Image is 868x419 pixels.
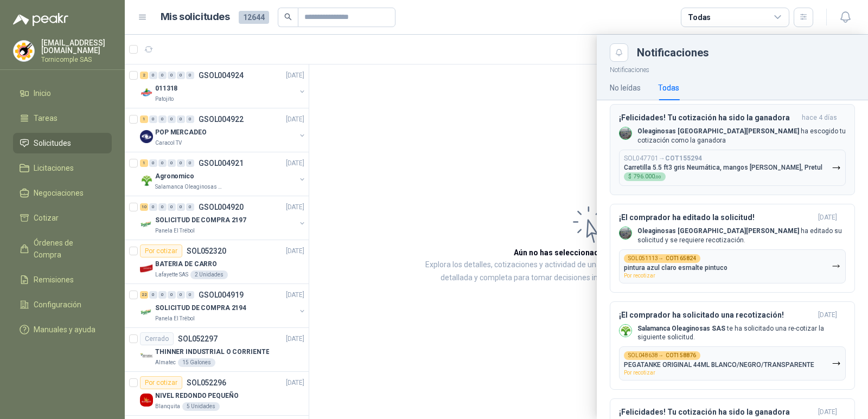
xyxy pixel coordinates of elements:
[610,204,855,293] button: ¡El comprador ha editado la solicitud![DATE] Company LogoOleaginosas [GEOGRAPHIC_DATA][PERSON_NAM...
[610,82,641,94] div: No leídas
[34,162,74,174] span: Licitaciones
[619,249,846,283] button: SOL051113→COT165824pintura azul claro esmalte pintucoPor recotizar
[620,127,631,139] img: Company Logo
[620,227,631,239] img: Company Logo
[624,154,702,163] p: SOL047701 →
[41,39,112,54] p: [EMAIL_ADDRESS][DOMAIN_NAME]
[666,256,696,261] b: COT165824
[610,104,855,195] button: ¡Felicidades! Tu cotización ha sido la ganadorahace 4 días Company LogoOleaginosas [GEOGRAPHIC_DA...
[655,175,661,179] span: ,00
[637,325,725,332] b: Salamanca Oleaginosas SAS
[624,361,814,369] p: PEGATANKE ORIGINAL 44ML BLANCO/NEGRO/TRANSPARENTE
[624,273,655,279] span: Por recotizar
[597,62,868,75] p: Notificaciones
[624,172,666,181] div: $
[34,187,84,199] span: Negociaciones
[637,227,799,235] b: Oleaginosas [GEOGRAPHIC_DATA][PERSON_NAME]
[610,301,855,390] button: ¡El comprador ha solicitado una recotización![DATE] Company LogoSalamanca Oleaginosas SAS te ha s...
[14,41,34,61] img: Company Logo
[666,353,696,358] b: COT158876
[239,11,269,24] span: 12644
[688,11,711,23] div: Todas
[658,82,679,94] div: Todas
[620,325,631,337] img: Company Logo
[41,56,112,63] p: Tornicomple SAS
[13,233,112,265] a: Órdenes de Compra
[619,150,846,186] button: SOL047701→COT155294Carretilla 5.5 ft3 gris Neumática, mangos [PERSON_NAME], Pretul$796.000,00
[13,183,112,203] a: Negociaciones
[637,227,846,245] p: ha editado su solicitud y se requiere recotización.
[619,113,797,123] h3: ¡Felicidades! Tu cotización ha sido la ganadora
[637,127,799,135] b: Oleaginosas [GEOGRAPHIC_DATA][PERSON_NAME]
[624,164,822,171] p: Carretilla 5.5 ft3 gris Neumática, mangos [PERSON_NAME], Pretul
[665,154,702,162] b: COT155294
[637,324,846,343] p: te ha solicitado una re-cotizar la siguiente solicitud.
[802,113,837,123] span: hace 4 días
[34,324,95,336] span: Manuales y ayuda
[34,299,81,311] span: Configuración
[619,213,814,222] h3: ¡El comprador ha editado la solicitud!
[161,9,230,25] h1: Mis solicitudes
[634,174,661,179] span: 796.000
[619,346,846,381] button: SOL048638→COT158876PEGATANKE ORIGINAL 44ML BLANCO/NEGRO/TRANSPARENTEPor recotizar
[284,13,292,21] span: search
[624,351,700,360] div: SOL048638 →
[818,213,837,222] span: [DATE]
[624,370,655,376] span: Por recotizar
[13,158,112,178] a: Licitaciones
[13,294,112,315] a: Configuración
[637,47,855,58] div: Notificaciones
[610,43,628,62] button: Close
[34,237,101,261] span: Órdenes de Compra
[624,254,700,263] div: SOL051113 →
[637,127,846,145] p: ha escogido tu cotización como la ganadora
[34,137,71,149] span: Solicitudes
[13,133,112,153] a: Solicitudes
[13,208,112,228] a: Cotizar
[34,87,51,99] span: Inicio
[34,112,58,124] span: Tareas
[619,311,814,320] h3: ¡El comprador ha solicitado una recotización!
[13,108,112,128] a: Tareas
[34,212,59,224] span: Cotizar
[624,264,727,272] p: pintura azul claro esmalte pintuco
[34,274,74,286] span: Remisiones
[13,83,112,104] a: Inicio
[13,13,68,26] img: Logo peakr
[818,311,837,320] span: [DATE]
[818,408,837,417] span: [DATE]
[13,269,112,290] a: Remisiones
[619,408,814,417] h3: ¡Felicidades! Tu cotización ha sido la ganadora
[13,319,112,340] a: Manuales y ayuda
